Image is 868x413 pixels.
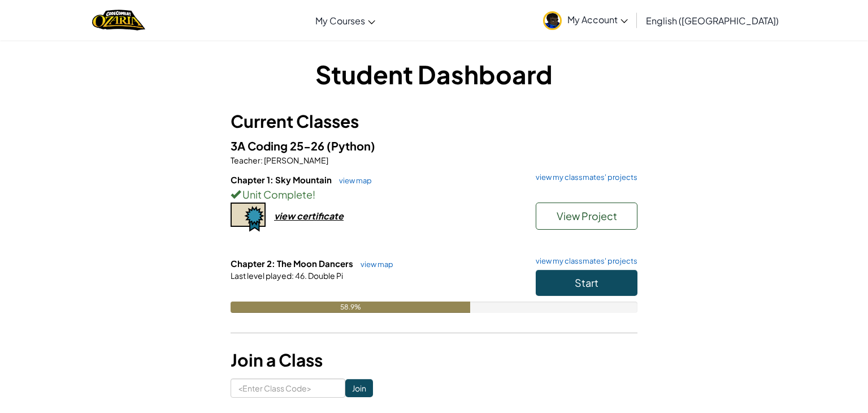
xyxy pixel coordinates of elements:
a: English ([GEOGRAPHIC_DATA]) [640,5,784,36]
button: View Project [536,203,637,230]
span: English ([GEOGRAPHIC_DATA]) [646,15,779,27]
img: certificate-icon.png [231,203,266,232]
div: 58.9% [231,302,470,313]
img: avatar [543,11,562,30]
span: (Python) [327,139,375,153]
input: <Enter Class Code> [231,378,345,398]
span: 46. [294,270,307,281]
h3: Join a Class [231,347,637,373]
span: Start [575,276,598,289]
img: Home [92,8,145,32]
span: : [261,155,263,165]
a: My Account [537,2,633,38]
span: Unit Complete [241,188,313,201]
span: ! [313,188,315,201]
h3: Current Classes [231,109,637,134]
a: view map [355,260,393,269]
span: 3A Coding 25-26 [231,139,327,153]
a: view map [333,176,372,185]
a: Ozaria by CodeCombat logo [92,8,145,32]
a: view certificate [231,210,344,222]
input: Join [345,379,373,397]
span: Chapter 2: The Moon Dancers [231,258,355,269]
button: Start [536,270,637,296]
span: Teacher [231,155,261,165]
a: view my classmates' projects [530,174,637,181]
span: Chapter 1: Sky Mountain [231,174,333,185]
a: view my classmates' projects [530,257,637,265]
span: View Project [557,209,617,222]
div: view certificate [274,210,344,222]
span: My Courses [315,15,365,27]
span: Double Pi [307,270,343,281]
span: My Account [567,14,628,25]
span: : [292,270,294,281]
span: [PERSON_NAME] [263,155,328,165]
a: My Courses [310,5,381,36]
h1: Student Dashboard [231,57,637,92]
span: Last level played [231,270,292,281]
